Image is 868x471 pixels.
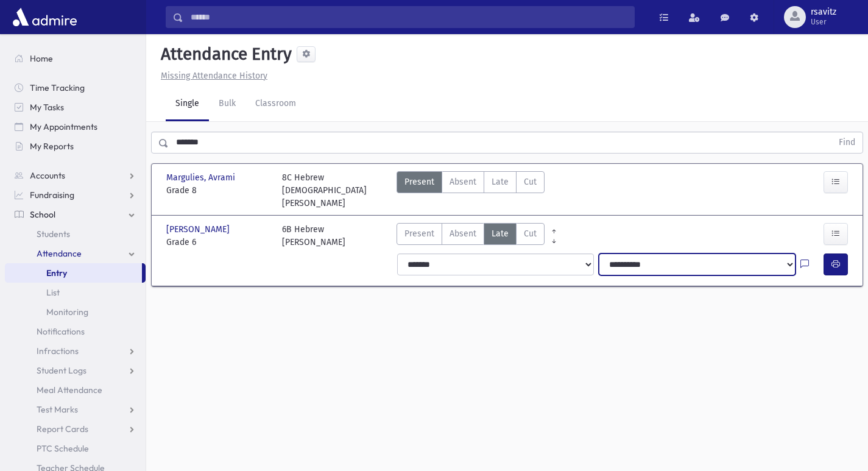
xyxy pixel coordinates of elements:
[37,248,82,259] span: Attendance
[492,227,509,240] span: Late
[30,209,55,220] span: School
[5,380,146,400] a: Meal Attendance
[404,175,434,188] span: Present
[450,175,476,188] span: Absent
[166,171,238,184] span: Margulies, Avrami
[5,400,146,419] a: Test Marks
[37,326,85,337] span: Notifications
[5,205,146,224] a: School
[5,244,146,263] a: Attendance
[5,78,146,97] a: Time Tracking
[37,228,70,239] span: Students
[5,361,146,380] a: Student Logs
[37,404,78,415] span: Test Marks
[46,287,60,298] span: List
[524,227,537,240] span: Cut
[37,345,79,356] span: Infractions
[166,236,270,249] span: Grade 6
[811,7,836,17] span: rsavitz
[524,175,537,188] span: Cut
[37,365,86,376] span: Student Logs
[5,439,146,458] a: PTC Schedule
[30,121,97,132] span: My Appointments
[30,102,64,113] span: My Tasks
[5,302,146,322] a: Monitoring
[46,267,67,278] span: Entry
[30,141,74,152] span: My Reports
[30,170,65,181] span: Accounts
[245,87,306,121] a: Classroom
[37,384,102,395] span: Meal Attendance
[166,184,270,197] span: Grade 8
[5,322,146,341] a: Notifications
[166,87,209,121] a: Single
[5,166,146,185] a: Accounts
[282,171,386,210] div: 8C Hebrew [DEMOGRAPHIC_DATA][PERSON_NAME]
[37,423,88,434] span: Report Cards
[5,341,146,361] a: Infractions
[397,223,545,249] div: AttTypes
[5,97,146,117] a: My Tasks
[183,6,634,28] input: Search
[161,71,267,81] u: Missing Attendance History
[5,283,146,302] a: List
[5,136,146,156] a: My Reports
[5,185,146,205] a: Fundraising
[811,17,836,27] span: User
[5,49,146,68] a: Home
[30,82,85,93] span: Time Tracking
[166,223,232,236] span: [PERSON_NAME]
[209,87,245,121] a: Bulk
[10,5,80,29] img: AdmirePro
[5,117,146,136] a: My Appointments
[156,71,267,81] a: Missing Attendance History
[30,53,53,64] span: Home
[30,189,74,200] span: Fundraising
[156,44,292,65] h5: Attendance Entry
[5,419,146,439] a: Report Cards
[404,227,434,240] span: Present
[450,227,476,240] span: Absent
[397,171,545,210] div: AttTypes
[37,443,89,454] span: PTC Schedule
[282,223,345,249] div: 6B Hebrew [PERSON_NAME]
[831,132,863,153] button: Find
[5,224,146,244] a: Students
[5,263,142,283] a: Entry
[492,175,509,188] span: Late
[46,306,88,317] span: Monitoring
